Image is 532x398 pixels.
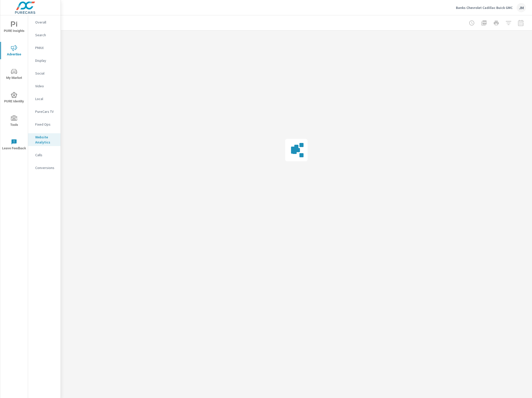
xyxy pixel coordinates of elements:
p: PureCars TV [35,109,56,114]
div: Display [28,57,61,64]
span: PURE Insights [2,21,26,34]
span: Leave Feedback [2,139,26,151]
div: Overall [28,18,61,26]
p: Video [35,83,56,89]
p: Website Analytics [35,135,56,145]
p: Social [35,71,56,76]
div: Website Analytics [28,133,61,146]
p: Fixed Ops [35,122,56,127]
p: Banks Chevrolet Cadillac Buick GMC [456,5,513,10]
span: Advertise [2,45,26,57]
p: Local [35,96,56,101]
div: Conversions [28,164,61,172]
p: Calls [35,152,56,158]
p: Search [35,32,56,38]
p: Display [35,58,56,63]
div: JM [517,3,526,12]
span: PURE Identity [2,92,26,104]
span: My Market [2,68,26,81]
div: Social [28,69,61,77]
p: Overall [35,20,56,25]
div: PureCars TV [28,108,61,115]
p: Conversions [35,165,56,170]
div: Calls [28,151,61,159]
div: Search [28,31,61,39]
div: Fixed Ops [28,120,61,128]
div: Local [28,95,61,103]
p: PMAX [35,45,56,50]
div: PMAX [28,44,61,52]
div: nav menu [0,15,28,156]
div: Video [28,82,61,90]
span: Tools [2,115,26,128]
